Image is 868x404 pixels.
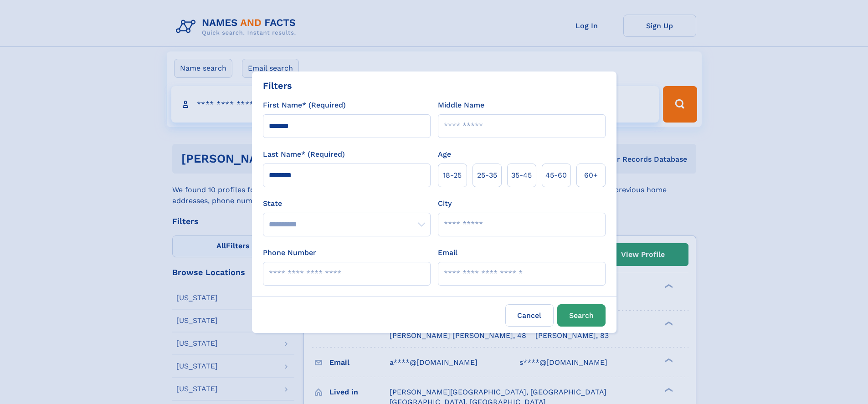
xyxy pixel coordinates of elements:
label: First Name* (Required) [263,100,346,111]
span: 45‑60 [545,170,567,181]
label: Email [438,247,457,258]
button: Search [557,304,606,327]
span: 35‑45 [511,170,532,181]
span: 18‑25 [443,170,462,181]
span: 60+ [584,170,598,181]
label: Cancel [505,304,554,327]
label: Last Name* (Required) [263,149,345,160]
label: State [263,198,431,209]
label: Phone Number [263,247,316,258]
div: Filters [263,79,292,92]
label: Age [438,149,451,160]
label: City [438,198,452,209]
span: 25‑35 [477,170,497,181]
label: Middle Name [438,100,484,111]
